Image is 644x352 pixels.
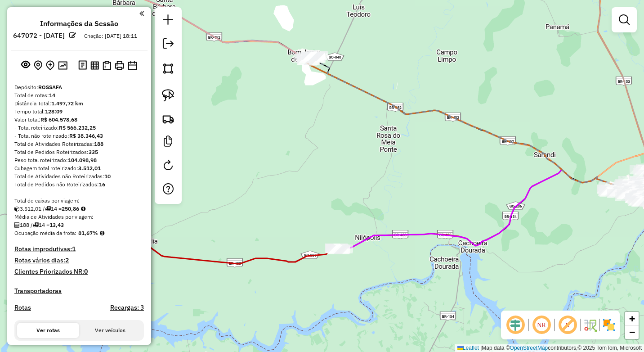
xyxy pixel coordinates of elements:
i: Cubagem total roteirizado [14,206,20,212]
strong: 14 [49,92,55,99]
img: Selecionar atividades - laço [162,89,174,102]
strong: 16 [99,181,105,188]
span: Ocultar deslocamento [505,314,526,336]
div: Peso total roteirizado: [14,156,144,164]
strong: 1.497,72 km [51,100,83,107]
a: OpenStreetMap [510,345,548,351]
a: Rotas [14,304,31,311]
div: Atividade não roteirizada - DISTRIB. KALUNGA [302,52,325,61]
span: Ocupação média da frota: [14,230,76,236]
strong: 128:09 [45,108,63,115]
button: Centralizar mapa no depósito ou ponto de apoio [32,59,44,72]
a: Criar rota [158,109,178,129]
h4: Informações da Sessão [40,19,118,28]
h4: Recargas: 3 [110,304,144,311]
div: 188 / 14 = [14,221,144,229]
strong: 104.098,98 [68,157,97,163]
button: Logs desbloquear sessão [76,59,89,72]
strong: 81,67% [78,230,98,236]
i: Total de rotas [33,222,39,228]
img: Exibir/Ocultar setores [602,318,616,332]
button: Visualizar relatório de Roteirização [89,59,101,71]
div: 3.512,01 / 14 = [14,205,144,213]
button: Imprimir Rotas [113,59,126,72]
div: Total de Atividades não Roteirizadas: [14,172,144,181]
div: Total de Pedidos não Roteirizados: [14,181,144,189]
div: - Total não roteirizado: [14,132,144,140]
i: Total de rotas [45,206,51,212]
div: Depósito: [14,83,144,91]
strong: 3.512,01 [78,165,101,171]
h4: Clientes Priorizados NR: [14,268,144,275]
div: Tempo total: [14,108,144,116]
strong: R$ 566.232,25 [59,124,96,131]
div: Total de caixas por viagem: [14,197,144,205]
strong: 0 [84,267,88,275]
strong: 335 [89,149,98,155]
strong: 10 [104,173,111,180]
h4: Transportadoras [14,287,144,295]
img: Criar rota [162,113,174,125]
div: Total de Pedidos Roteirizados: [14,148,144,156]
h4: Rotas improdutivas: [14,245,144,253]
img: Fluxo de ruas [583,318,597,332]
span: Ocultar NR [531,314,552,336]
h4: Rotas vários dias: [14,257,144,264]
strong: R$ 38.346,43 [69,132,103,139]
div: Distância Total: [14,99,144,108]
div: Valor total: [14,116,144,124]
button: Ver veículos [79,323,141,338]
button: Exibir sessão original [19,58,32,72]
button: Ver rotas [17,323,79,338]
div: Atividade não roteirizada - DISTRIB. KALUNGA [303,52,325,61]
a: Exibir filtros [615,11,633,29]
button: Visualizar Romaneio [101,59,113,72]
em: Média calculada utilizando a maior ocupação (%Peso ou %Cubagem) de cada rota da sessão. Rotas cro... [100,230,104,236]
div: - Total roteirizado: [14,124,144,132]
button: Adicionar Atividades [44,59,56,72]
img: Selecionar atividades - polígono [162,62,174,75]
strong: 188 [94,140,103,147]
button: Otimizar todas as rotas [56,59,69,71]
span: − [629,326,635,338]
a: Clique aqui para minimizar o painel [139,8,144,18]
a: Zoom in [625,312,639,325]
span: + [629,313,635,324]
i: Total de Atividades [14,222,20,228]
strong: R$ 604.578,68 [40,116,77,123]
div: Map data © contributors,© 2025 TomTom, Microsoft [455,344,644,352]
a: Zoom out [625,325,639,339]
div: Total de rotas: [14,91,144,99]
em: Alterar nome da sessão [69,32,76,39]
strong: 1 [72,245,76,253]
span: | [480,345,482,351]
h6: 647072 - [DATE] [13,32,65,40]
div: Cubagem total roteirizado: [14,164,144,172]
a: Leaflet [457,345,479,351]
strong: 250,86 [62,205,79,212]
span: Exibir rótulo [557,314,578,336]
div: Média de Atividades por viagem: [14,213,144,221]
button: Disponibilidade de veículos [126,59,139,72]
a: Exportar sessão [159,35,177,55]
strong: ROSSAFA [38,84,62,90]
a: Criar modelo [159,132,177,153]
a: Reroteirizar Sessão [159,156,177,176]
div: Criação: [DATE] 18:11 [80,32,141,40]
strong: 2 [65,256,69,264]
div: Total de Atividades Roteirizadas: [14,140,144,148]
i: Meta Caixas/viagem: 1,00 Diferença: 249,86 [81,206,85,212]
a: Nova sessão e pesquisa [159,11,177,31]
strong: 13,43 [49,221,64,228]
